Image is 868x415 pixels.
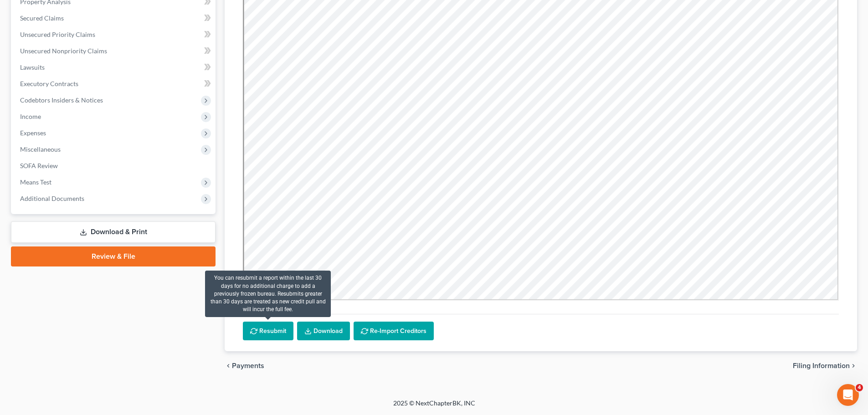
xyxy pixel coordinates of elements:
[850,362,857,369] i: chevron_right
[13,10,216,26] a: Secured Claims
[20,47,107,55] span: Unsecured Nonpriority Claims
[205,271,331,317] div: You can resubmit a report within the last 30 days for no additional charge to add a previously fr...
[20,162,58,169] span: SOFA Review
[11,221,216,243] a: Download & Print
[837,384,859,406] iframe: Intercom live chat
[20,145,61,153] span: Miscellaneous
[13,158,216,174] a: SOFA Review
[793,362,850,369] span: Filing Information
[11,246,216,266] a: Review & File
[13,76,216,92] a: Executory Contracts
[20,14,64,22] span: Secured Claims
[20,129,46,137] span: Expenses
[175,399,694,415] div: 2025 © NextChapterBK, INC
[232,362,264,369] span: Payments
[20,31,95,38] span: Unsecured Priority Claims
[354,322,434,341] button: Re-Import Creditors
[793,362,857,369] button: Filing Information chevron_right
[13,59,216,76] a: Lawsuits
[20,113,41,120] span: Income
[13,43,216,59] a: Unsecured Nonpriority Claims
[20,63,45,71] span: Lawsuits
[20,80,78,87] span: Executory Contracts
[13,26,216,43] a: Unsecured Priority Claims
[225,362,264,369] button: chevron_left Payments
[856,384,863,391] span: 4
[20,195,84,202] span: Additional Documents
[243,322,293,341] button: Resubmit
[20,96,103,104] span: Codebtors Insiders & Notices
[225,362,232,369] i: chevron_left
[20,178,51,186] span: Means Test
[297,322,350,341] a: Download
